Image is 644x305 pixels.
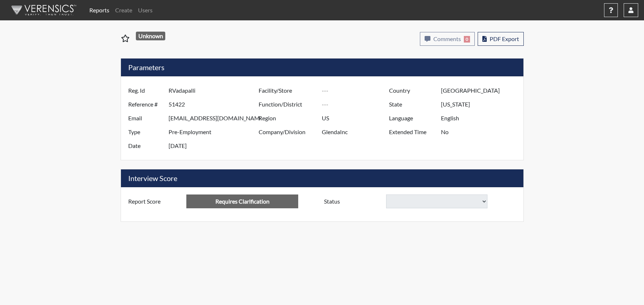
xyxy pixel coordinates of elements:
[384,111,441,125] label: Language
[135,3,155,17] a: Users
[123,194,187,208] label: Report Score
[169,111,260,125] input: ---
[86,3,112,17] a: Reports
[384,97,441,111] label: State
[123,111,169,125] label: Email
[169,97,260,111] input: ---
[169,125,260,139] input: ---
[253,111,322,125] label: Region
[441,97,521,111] input: ---
[123,139,169,153] label: Date
[253,97,322,111] label: Function/District
[384,84,441,97] label: Country
[121,169,523,187] h5: Interview Score
[253,125,322,139] label: Company/Division
[441,84,521,97] input: ---
[169,84,260,97] input: ---
[123,97,169,111] label: Reference #
[384,125,441,139] label: Extended Time
[169,139,260,153] input: ---
[420,32,475,46] button: Comments0
[464,36,470,43] span: 0
[322,84,391,97] input: ---
[433,35,461,42] span: Comments
[112,3,135,17] a: Create
[322,125,391,139] input: ---
[441,111,521,125] input: ---
[319,194,522,208] div: Document a decision to hire or decline a candiate
[490,35,519,42] span: PDF Export
[441,125,521,139] input: ---
[123,84,169,97] label: Reg. Id
[186,194,298,208] input: ---
[319,194,386,208] label: Status
[322,111,391,125] input: ---
[136,32,165,40] span: Unknown
[123,125,169,139] label: Type
[322,97,391,111] input: ---
[121,59,523,76] h5: Parameters
[253,84,322,97] label: Facility/Store
[478,32,524,46] button: PDF Export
